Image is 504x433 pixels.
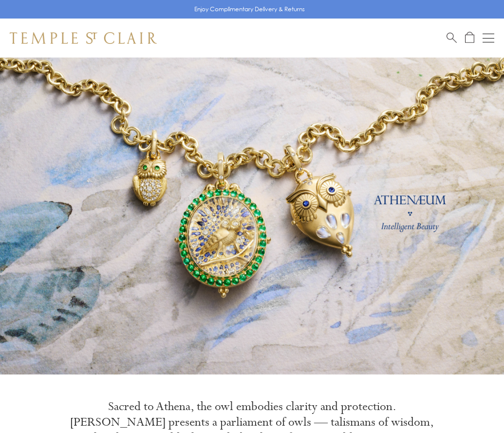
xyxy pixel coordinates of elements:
img: Temple St. Clair [10,32,157,44]
button: Open navigation [483,32,494,44]
a: Open Shopping Bag [465,32,474,44]
a: Search [447,32,457,44]
p: Enjoy Complimentary Delivery & Returns [194,4,305,14]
